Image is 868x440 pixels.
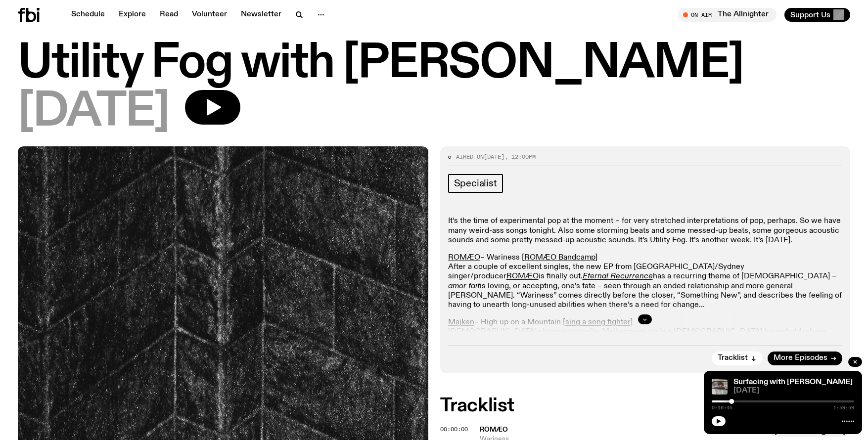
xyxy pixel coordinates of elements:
[448,282,480,290] em: amor fait
[448,253,843,310] p: – Wariness [ ] After a couple of excellent singles, the new EP from [GEOGRAPHIC_DATA]/Sydney sing...
[440,425,468,433] span: 00:00:00
[712,405,732,410] span: 0:16:45
[733,378,853,386] a: Surfacing with [PERSON_NAME]
[113,8,152,22] a: Explore
[774,355,827,362] span: More Episodes
[718,355,748,362] span: Tracklist
[504,153,536,161] span: , 12:00pm
[454,178,497,189] span: Specialist
[733,387,854,395] span: [DATE]
[712,352,763,365] button: Tracklist
[448,174,503,193] a: Specialist
[583,272,653,280] a: Eternal Recurrence
[186,8,233,22] a: Volunteer
[18,90,169,134] span: [DATE]
[235,8,287,22] a: Newsletter
[448,254,480,262] a: ROMÆO
[524,254,595,262] a: ROMÆO Bandcamp
[768,352,842,365] a: More Episodes
[154,8,184,22] a: Read
[484,153,504,161] span: [DATE]
[480,426,508,433] span: ROMÆO
[790,10,830,19] span: Support Us
[448,217,843,245] p: It’s the time of experimental pop at the moment – for very stretched interpretations of pop, perh...
[456,153,484,161] span: Aired on
[506,272,539,280] a: ROMÆO
[65,8,111,22] a: Schedule
[440,397,851,415] h2: Tracklist
[18,42,850,86] h1: Utility Fog with [PERSON_NAME]
[833,405,854,410] span: 1:59:59
[678,8,777,22] button: On AirThe Allnighter
[440,427,468,432] button: 00:00:00
[784,8,850,22] button: Support Us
